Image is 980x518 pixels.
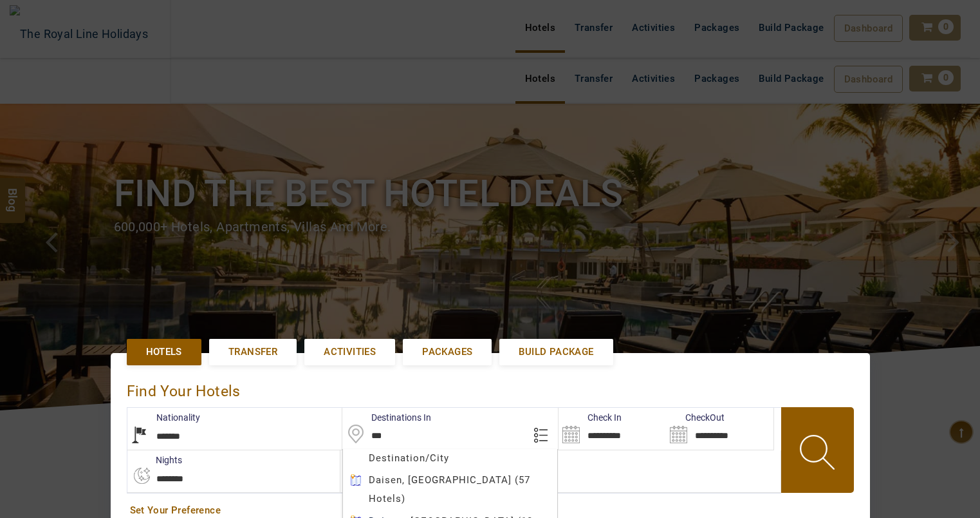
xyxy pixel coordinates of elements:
[559,408,666,450] input: Search
[666,408,773,450] input: Search
[127,454,182,466] label: nights
[343,471,557,508] div: Daisen, [GEOGRAPHIC_DATA] (57 Hotels)
[422,345,472,359] span: Packages
[343,449,557,468] div: Destination/City
[519,345,593,359] span: Build Package
[304,339,395,365] a: Activities
[499,339,613,365] a: Build Package
[209,339,297,365] a: Transfer
[403,339,492,365] a: Packages
[228,345,277,359] span: Transfer
[127,369,854,407] div: Find Your Hotels
[127,339,201,365] a: Hotels
[130,504,851,517] a: Set Your Preference
[666,411,725,424] label: CheckOut
[127,411,200,424] label: Nationality
[735,35,967,460] iframe: chat widget
[146,345,182,359] span: Hotels
[559,411,622,424] label: Check In
[342,411,431,424] label: Destinations In
[340,454,398,466] label: Rooms
[324,345,376,359] span: Activities
[926,466,967,505] iframe: chat widget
